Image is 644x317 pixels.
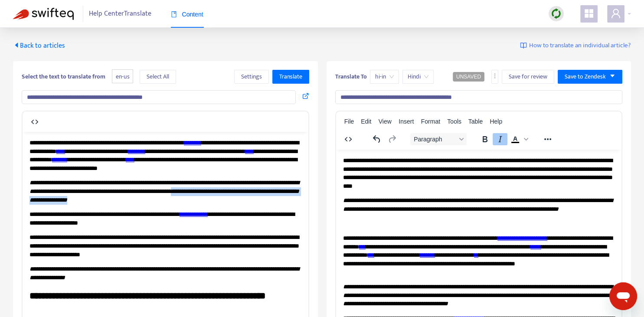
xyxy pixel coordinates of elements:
[565,72,606,82] span: Save to Zendesk
[279,72,302,82] span: Translate
[147,72,169,82] span: Select All
[13,42,20,49] span: caret-left
[13,8,74,20] img: Swifteq
[171,11,203,18] span: Content
[609,282,637,310] iframe: Button to launch messaging window
[234,70,269,84] button: Settings
[421,118,440,125] span: Format
[520,41,631,51] a: How to translate an individual article?
[609,73,615,79] span: caret-down
[410,133,467,145] button: Block Paragraph
[540,133,555,145] button: Reveal or hide additional toolbar items
[399,118,414,125] span: Insert
[22,72,105,82] b: Select the text to translate from
[171,11,177,17] span: book
[491,70,498,84] button: more
[558,70,622,84] button: Save to Zendeskcaret-down
[447,118,461,125] span: Tools
[529,41,631,51] span: How to translate an individual article?
[520,42,527,49] img: image-link
[335,72,367,82] b: Translate To
[89,6,151,22] span: Help Center Translate
[490,118,502,125] span: Help
[272,70,309,84] button: Translate
[408,70,428,83] span: Hindi
[508,133,530,145] div: Text color Black
[456,74,481,80] span: UNSAVED
[468,118,483,125] span: Table
[361,118,371,125] span: Edit
[584,8,594,19] span: appstore
[379,118,392,125] span: View
[414,136,456,143] span: Paragraph
[369,133,384,145] button: Undo
[492,73,498,79] span: more
[241,72,262,82] span: Settings
[551,8,562,19] img: sync.dc5367851b00ba804db3.png
[385,133,399,145] button: Redo
[611,8,621,19] span: user
[13,40,65,52] span: Back to articles
[502,70,554,84] button: Save for review
[493,133,507,145] button: Italic
[375,70,394,83] span: hi-in
[477,133,492,145] button: Bold
[140,70,176,84] button: Select All
[344,118,354,125] span: File
[112,69,133,84] span: en-us
[509,72,547,82] span: Save for review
